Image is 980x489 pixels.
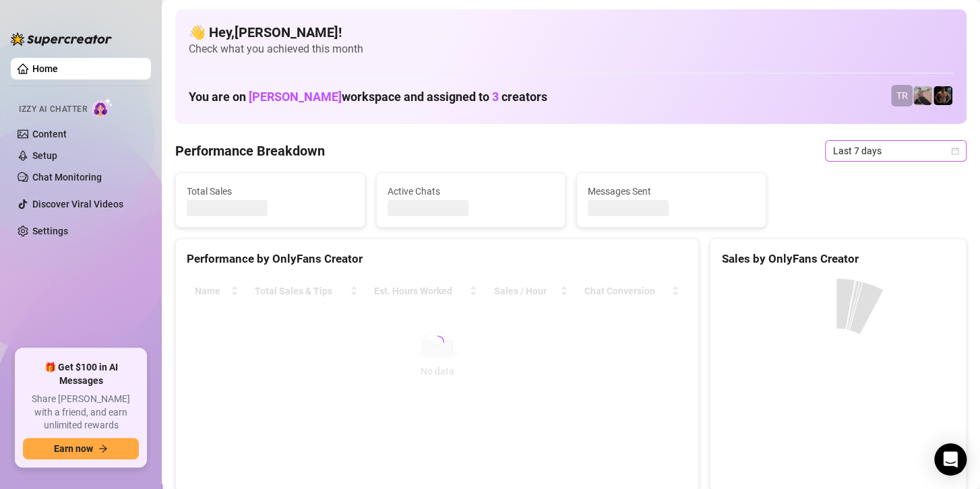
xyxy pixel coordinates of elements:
span: Total Sales [187,184,354,199]
span: Izzy AI Chatter [19,103,87,116]
span: Share [PERSON_NAME] with a friend, and earn unlimited rewards [23,393,139,432]
span: 🎁 Get $100 in AI Messages [23,361,139,387]
span: [PERSON_NAME] [249,90,342,104]
img: Trent [933,86,952,105]
h1: You are on workspace and assigned to creators [189,90,547,104]
span: Earn now [54,443,93,454]
span: Last 7 days [833,141,958,161]
a: Settings [32,226,68,236]
h4: Performance Breakdown [175,141,325,160]
span: 3 [492,90,499,104]
div: Sales by OnlyFans Creator [721,250,955,268]
span: loading [431,335,444,349]
span: Messages Sent [588,184,755,199]
span: TR [896,88,908,103]
img: LC [913,86,932,105]
span: calendar [951,147,959,155]
img: AI Chatter [92,98,113,117]
h4: 👋 Hey, [PERSON_NAME] ! [189,23,953,42]
div: Performance by OnlyFans Creator [187,250,687,268]
div: Open Intercom Messenger [934,443,967,476]
span: arrow-right [98,444,108,453]
span: Check what you achieved this month [189,42,953,57]
a: Content [32,129,67,139]
a: Chat Monitoring [32,172,102,183]
a: Home [32,63,58,74]
a: Discover Viral Videos [32,199,123,209]
button: Earn nowarrow-right [23,438,139,459]
a: Setup [32,150,57,161]
span: Active Chats [388,184,555,199]
img: logo-BBDzfeDw.svg [11,32,112,46]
